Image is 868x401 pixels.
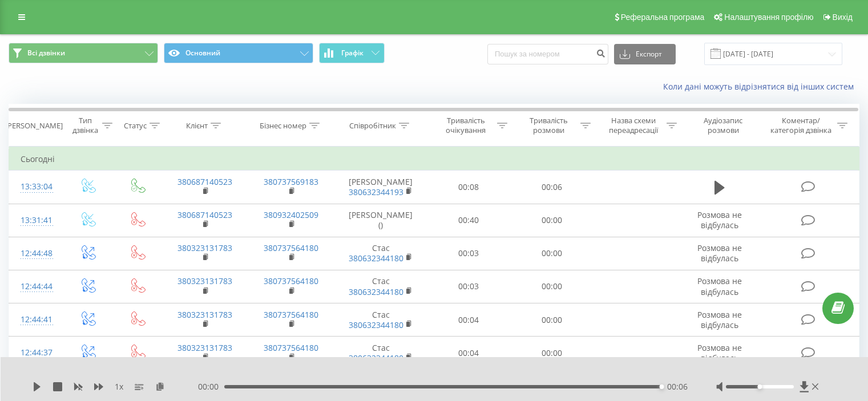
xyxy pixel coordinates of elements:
[177,276,232,286] a: 380323131783
[21,309,51,331] div: 12:44:41
[177,309,232,320] a: 380323131783
[427,303,510,337] td: 00:04
[334,204,427,237] td: [PERSON_NAME] ()
[697,309,742,330] span: Розмова не відбулась
[9,148,859,171] td: Сьогодні
[510,270,593,303] td: 00:00
[177,176,232,187] a: 380687140523
[510,171,593,204] td: 00:06
[264,242,318,253] a: 380737564180
[334,237,427,270] td: Стас
[427,237,510,270] td: 00:03
[604,116,664,135] div: Назва схеми переадресації
[349,253,403,264] a: 380632344180
[334,171,427,204] td: [PERSON_NAME]
[621,13,705,22] span: Реферальна програма
[724,13,813,22] span: Налаштування профілю
[349,121,396,131] div: Співробітник
[264,309,318,320] a: 380737564180
[124,121,147,131] div: Статус
[334,303,427,337] td: Стас
[198,381,224,392] span: 00:00
[427,171,510,204] td: 00:08
[349,187,403,197] a: 380632344193
[21,342,51,364] div: 12:44:37
[9,43,158,63] button: Всі дзвінки
[21,176,51,198] div: 13:33:04
[427,270,510,303] td: 00:03
[697,342,742,363] span: Розмова не відбулась
[757,384,762,389] div: Accessibility label
[510,337,593,370] td: 00:00
[115,381,123,392] span: 1 x
[264,176,318,187] a: 380737569183
[27,48,65,58] span: Всі дзвінки
[260,121,306,131] div: Бізнес номер
[5,121,63,131] div: [PERSON_NAME]
[833,13,853,22] span: Вихід
[697,242,742,264] span: Розмова не відбулась
[427,337,510,370] td: 00:04
[660,384,664,389] div: Accessibility label
[349,353,403,363] a: 380632344180
[21,209,51,232] div: 13:31:41
[21,276,51,298] div: 12:44:44
[264,276,318,286] a: 380737564180
[768,116,834,135] div: Коментар/категорія дзвінка
[72,116,99,135] div: Тип дзвінка
[349,319,403,330] a: 380632344180
[21,242,51,265] div: 12:44:48
[829,337,857,364] iframe: Intercom live chat
[177,342,232,353] a: 380323131783
[510,237,593,270] td: 00:00
[520,116,578,135] div: Тривалість розмови
[177,209,232,220] a: 380687140523
[697,209,742,230] span: Розмова не відбулась
[319,43,385,63] button: Графік
[334,337,427,370] td: Стас
[510,303,593,337] td: 00:00
[264,342,318,353] a: 380737564180
[667,381,688,392] span: 00:06
[341,49,364,57] span: Графік
[690,116,757,135] div: Аудіозапис розмови
[510,204,593,237] td: 00:00
[177,242,232,253] a: 380323131783
[186,121,208,131] div: Клієнт
[264,209,318,220] a: 380932402509
[487,44,608,64] input: Пошук за номером
[438,116,495,135] div: Тривалість очікування
[614,44,676,64] button: Експорт
[349,286,403,297] a: 380632344180
[164,43,313,63] button: Основний
[427,204,510,237] td: 00:40
[334,270,427,303] td: Стас
[663,81,859,92] a: Коли дані можуть відрізнятися вiд інших систем
[697,276,742,297] span: Розмова не відбулась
